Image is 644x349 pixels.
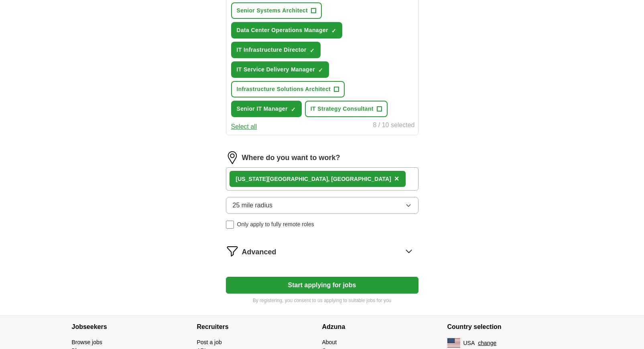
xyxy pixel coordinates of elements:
span: IT Infrastructure Director [237,46,307,54]
button: Data Center Operations Manager✓ [231,22,342,39]
button: 25 mile radius [226,197,418,214]
button: Infrastructure Solutions Architect [231,81,345,97]
a: Browse jobs [72,339,102,345]
h4: Country selection [447,316,573,338]
p: By registering, you consent to us applying to suitable jobs for you [226,297,418,304]
span: ✓ [310,47,315,54]
div: [US_STATE][GEOGRAPHIC_DATA], [GEOGRAPHIC_DATA] [236,175,391,183]
span: Senior Systems Architect [237,6,308,15]
a: Post a job [197,339,222,345]
img: location.png [226,151,239,164]
button: IT Strategy Consultant [305,101,388,117]
button: × [394,173,399,185]
a: About [322,339,337,345]
label: Where do you want to work? [242,152,340,163]
button: IT Service Delivery Manager✓ [231,61,329,78]
input: Only apply to fully remote roles [226,221,234,229]
span: IT Strategy Consultant [311,105,374,113]
span: Infrastructure Solutions Architect [237,85,331,93]
img: US flag [447,338,460,348]
span: USA [463,339,475,347]
span: ✓ [318,67,323,73]
button: IT Infrastructure Director✓ [231,42,321,58]
span: × [394,174,399,183]
span: Senior IT Manager [237,105,288,113]
span: Advanced [242,247,276,258]
button: Select all [231,122,257,132]
span: Data Center Operations Manager [237,26,328,34]
img: filter [226,245,239,258]
div: 8 / 10 selected [373,120,414,132]
button: Senior Systems Architect [231,2,322,19]
span: 25 mile radius [233,201,273,210]
span: IT Service Delivery Manager [237,65,315,74]
span: ✓ [291,106,296,113]
span: Only apply to fully remote roles [237,220,314,229]
button: Senior IT Manager✓ [231,101,302,117]
span: ✓ [331,28,336,34]
button: Start applying for jobs [226,277,418,294]
button: change [478,339,496,347]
